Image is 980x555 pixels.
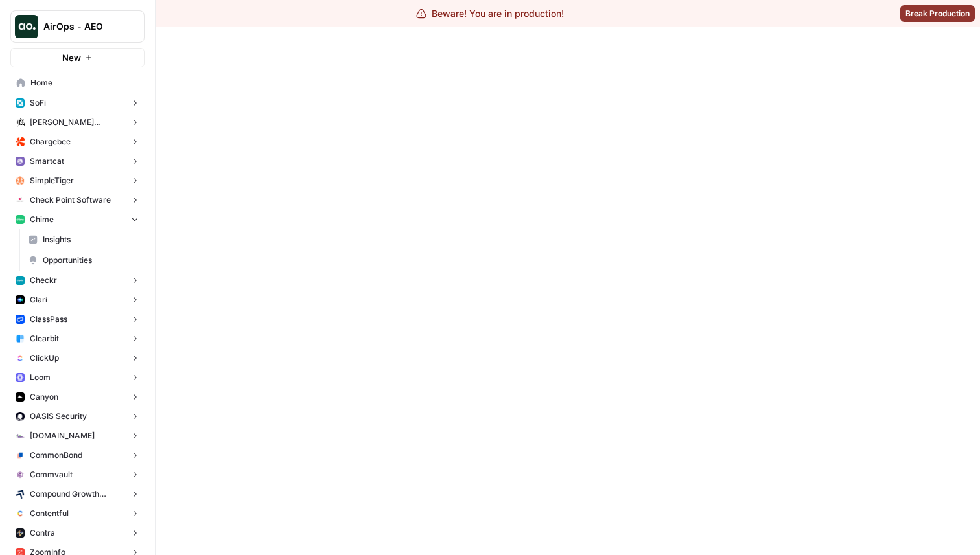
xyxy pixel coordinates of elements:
[23,229,145,250] a: Insights
[16,354,25,363] img: nyvnio03nchgsu99hj5luicuvesv
[16,176,25,185] img: hlg0wqi1id4i6sbxkcpd2tyblcaw
[10,93,145,113] button: SoFi
[10,523,145,543] button: Contra
[10,348,145,368] button: ClickUp
[10,329,145,348] button: Clearbit
[30,97,46,109] span: SoFi
[30,430,95,442] span: [DOMAIN_NAME]
[10,10,145,43] button: Workspace: AirOps - AEO
[30,175,74,187] span: SimpleTiger
[16,276,25,285] img: 78cr82s63dt93a7yj2fue7fuqlci
[15,15,38,38] img: AirOps - AEO Logo
[43,255,139,266] span: Opportunities
[10,271,145,290] button: Checkr
[23,250,145,271] a: Opportunities
[30,508,69,519] span: Contentful
[10,504,145,523] button: Contentful
[30,275,57,286] span: Checkr
[16,431,25,440] img: k09s5utkby11dt6rxf2w9zgb46r0
[900,5,975,22] button: Break Production
[10,465,145,484] button: Commvault
[905,8,970,19] span: Break Production
[30,469,73,481] span: Commvault
[10,171,145,190] button: SimpleTiger
[10,113,145,132] button: [PERSON_NAME] [PERSON_NAME] at Work
[16,98,25,108] img: apu0vsiwfa15xu8z64806eursjsk
[10,426,145,446] button: [DOMAIN_NAME]
[16,215,25,224] img: mhv33baw7plipcpp00rsngv1nu95
[30,527,55,539] span: Contra
[30,294,47,306] span: Clari
[30,117,125,128] span: [PERSON_NAME] [PERSON_NAME] at Work
[416,7,564,20] div: Beware! You are in production!
[16,373,25,382] img: wev6amecshr6l48lvue5fy0bkco1
[62,51,81,64] span: New
[10,446,145,465] button: CommonBond
[10,132,145,152] button: Chargebee
[16,470,25,479] img: xf6b4g7v9n1cfco8wpzm78dqnb6e
[10,407,145,426] button: OASIS Security
[10,484,145,504] button: Compound Growth Marketing
[16,451,25,460] img: glq0fklpdxbalhn7i6kvfbbvs11n
[10,290,145,310] button: Clari
[30,194,111,206] span: Check Point Software
[16,157,25,166] img: rkye1xl29jr3pw1t320t03wecljb
[30,136,71,148] span: Chargebee
[16,118,25,127] img: m87i3pytwzu9d7629hz0batfjj1p
[16,412,25,421] img: red1k5sizbc2zfjdzds8kz0ky0wq
[10,152,145,171] button: Smartcat
[16,137,25,146] img: jkhkcar56nid5uw4tq7euxnuco2o
[30,313,67,325] span: ClassPass
[16,334,25,343] img: fr92439b8i8d8kixz6owgxh362ib
[10,387,145,407] button: Canyon
[16,509,25,518] img: 2ud796hvc3gw7qwjscn75txc5abr
[10,48,145,67] button: New
[10,210,145,229] button: Chime
[43,234,139,245] span: Insights
[10,190,145,210] button: Check Point Software
[16,196,25,205] img: gddfodh0ack4ddcgj10xzwv4nyos
[30,77,139,89] span: Home
[30,214,54,225] span: Chime
[16,315,25,324] img: z4c86av58qw027qbtb91h24iuhub
[16,528,25,538] img: azd67o9nw473vll9dbscvlvo9wsn
[30,411,87,422] span: OASIS Security
[30,391,58,403] span: Canyon
[16,490,25,499] img: kaevn8smg0ztd3bicv5o6c24vmo8
[30,155,64,167] span: Smartcat
[30,352,59,364] span: ClickUp
[16,295,25,304] img: h6qlr8a97mop4asab8l5qtldq2wv
[30,372,51,383] span: Loom
[10,368,145,387] button: Loom
[30,488,125,500] span: Compound Growth Marketing
[43,20,122,33] span: AirOps - AEO
[16,392,25,402] img: 0idox3onazaeuxox2jono9vm549w
[30,449,82,461] span: CommonBond
[10,73,145,93] a: Home
[10,310,145,329] button: ClassPass
[30,333,59,345] span: Clearbit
